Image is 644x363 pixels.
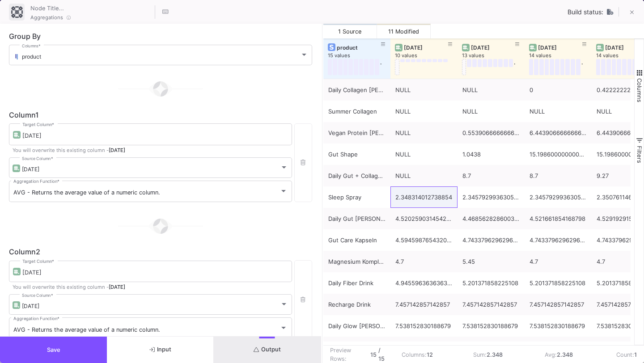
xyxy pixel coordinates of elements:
[330,346,369,363] div: Preview Rows:
[395,273,453,294] div: 4.945596363636364
[377,24,431,38] button: 11 Modified
[568,8,603,16] span: Build status:
[530,316,587,337] div: 7.538152830188679
[530,273,587,294] div: 5.201371858225108
[11,6,23,18] img: aggregation-ui.svg
[328,187,386,208] div: Sleep Spray
[395,208,453,229] div: 4.520259031454225
[22,166,39,173] span: [DATE]
[395,187,453,208] div: 2.348314012738854
[395,230,453,251] div: 4.594598765432099
[328,230,386,251] div: Gut Care Kapseln
[13,54,20,60] img: columns.svg
[395,165,453,186] div: NULL
[395,122,453,144] div: NULL
[107,337,214,363] button: Input
[35,110,39,119] span: 1
[328,122,386,144] div: Vegan Protein [PERSON_NAME]
[214,337,321,363] button: Output
[462,337,520,358] div: 2.9349489795918364
[487,351,503,358] b: 2.348
[462,273,520,294] div: 5.201371858225108
[254,346,281,353] span: Output
[634,351,637,358] b: 1
[388,28,419,35] span: 11 Modified
[9,248,312,255] div: Column
[462,187,520,208] div: 2.345792993630572
[636,146,643,163] span: Filters
[530,80,587,101] div: 0
[22,53,41,60] span: product
[462,122,520,144] div: 0.5539066666666667
[395,52,462,59] div: 10 values
[607,8,614,15] img: UNTOUCHED
[462,101,520,122] div: NULL
[28,2,153,13] input: Node Title...
[462,316,520,337] div: 7.538152830188679
[337,44,381,51] div: product
[30,14,63,21] span: Aggregations
[462,80,520,101] div: NULL
[328,52,395,59] div: 15 values
[380,59,381,75] div: .
[581,59,583,75] div: .
[530,294,587,315] div: 7.457142857142857
[530,187,587,208] div: 2.345792993630572
[328,251,386,272] div: Magnesium Komplex Kapseln
[462,208,520,229] div: 4.468562828600378
[395,144,453,165] div: NULL
[530,251,587,272] div: 4.7
[529,52,596,59] div: 14 values
[636,78,643,102] span: Columns
[530,337,587,358] div: 7.330459183673471
[395,294,453,315] div: 7.457142857142857
[328,101,386,122] div: Summer Collagen
[530,230,587,251] div: 4.7433796296296284
[13,326,160,333] span: AVG - Returns the average value of a numeric column.
[530,122,587,144] div: 6.443906666666666
[530,101,587,122] div: NULL
[328,144,386,165] div: Gut Shape
[395,251,453,272] div: 4.7
[395,316,453,337] div: 7.538152830188679
[338,28,361,35] span: 1 Source
[9,32,41,41] span: Group By
[462,294,520,315] div: 7.457142857142857
[530,144,587,165] div: 15.198600000000003
[9,147,292,154] p: You will overwrite this existing column -
[328,165,386,186] div: Daily Gut + Collagen [PERSON_NAME]
[328,294,386,315] div: Recharge Drink
[538,44,582,51] div: [DATE]
[427,351,433,358] b: 12
[471,44,515,51] div: [DATE]
[462,251,520,272] div: 5.45
[514,59,515,75] div: .
[462,230,520,251] div: 4.7433796296296284
[395,337,453,358] div: 7.67
[323,24,377,38] button: 1 Source
[395,101,453,122] div: NULL
[557,351,573,358] b: 2.348
[328,208,386,229] div: Daily Gut [PERSON_NAME]
[328,337,386,358] div: Mood Kapseln
[47,346,60,353] span: Save
[462,52,529,59] div: 13 values
[36,247,40,256] span: 2
[462,144,520,165] div: 1.0438
[157,3,174,21] button: Hotkeys List
[328,316,386,337] div: Daily Glow [PERSON_NAME]
[109,147,125,153] span: [DATE]
[404,44,448,51] div: [DATE]
[109,284,125,290] span: [DATE]
[13,189,160,196] span: AVG - Returns the average value of a numeric column.
[149,346,171,353] span: Input
[9,283,292,291] p: You will overwrite this existing column -
[530,165,587,186] div: 8.7
[530,208,587,229] div: 4.521661854168798
[328,80,386,101] div: Daily Collagen [PERSON_NAME]
[370,350,377,359] b: 15
[378,346,388,363] b: / 15
[395,80,453,101] div: NULL
[328,273,386,294] div: Daily Fiber Drink
[22,303,39,309] span: [DATE]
